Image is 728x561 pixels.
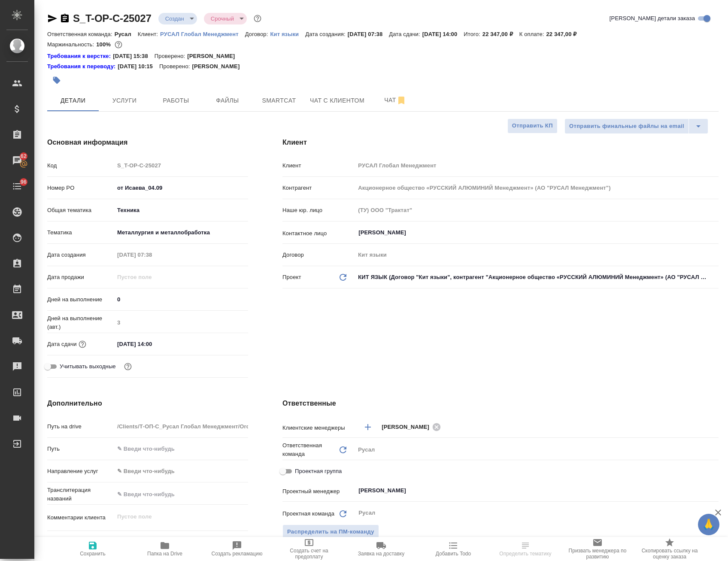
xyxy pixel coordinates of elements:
span: Призвать менеджера по развитию [567,548,628,560]
button: Скопировать ссылку [60,13,70,24]
button: Open [714,232,716,233]
h4: Ответственные [282,398,719,409]
p: Дней на выполнение (авт.) [47,314,114,331]
span: [PERSON_NAME] [382,423,434,431]
button: Создать счет на предоплату [273,537,345,561]
input: Пустое поле [114,420,248,433]
input: Пустое поле [355,249,719,261]
span: Чат [375,95,416,106]
p: 22 347,00 ₽ [482,31,519,37]
span: 🙏 [701,516,716,534]
button: Создать рекламацию [201,537,273,561]
div: Нажми, чтобы открыть папку с инструкцией [47,52,113,61]
span: Создать счет на предоплату [278,548,340,560]
p: Договор: [245,31,270,37]
button: 🙏 [698,514,719,535]
h4: Дополнительно [47,398,248,409]
div: Создан [204,13,247,24]
p: 22 347,00 ₽ [546,31,583,37]
input: Пустое поле [114,249,189,261]
div: [PERSON_NAME] [382,422,443,432]
p: [DATE] 07:38 [348,31,389,37]
span: Отправить КП [512,121,553,131]
p: Транслитерация названий [47,486,114,503]
h4: Клиент [282,137,719,148]
p: 100% [96,41,113,48]
span: Чат с клиентом [310,95,364,106]
p: РУСАЛ Глобал Менеджмент [160,31,245,37]
p: Наше юр. лицо [282,206,355,215]
p: [PERSON_NAME] [187,52,241,61]
p: Проверено: [155,52,188,61]
span: 96 [15,178,32,186]
svg: Отписаться [396,95,406,106]
span: Сохранить [80,551,106,557]
input: ✎ Введи что-нибудь [114,182,248,194]
a: S_T-OP-C-25027 [73,12,152,24]
button: Добавить менеджера [358,417,378,437]
p: Путь на drive [47,422,114,431]
input: ✎ Введи что-нибудь [114,293,248,306]
p: Номер PO [47,184,114,192]
p: Направление услуг [47,467,114,476]
span: Определить тематику [499,551,551,557]
button: Выбери, если сб и вс нужно считать рабочими днями для выполнения заказа. [122,361,133,372]
p: Русал [115,31,138,37]
span: Детали [52,95,94,106]
p: Дата сдачи [47,340,77,349]
a: Требования к верстке: [47,52,113,61]
input: ✎ Введи что-нибудь [114,443,248,455]
div: Создан [158,13,197,24]
p: Клиент [282,161,355,170]
div: Русал [355,443,719,457]
p: Общая тематика [47,206,114,215]
span: 62 [15,152,32,161]
input: ✎ Введи что-нибудь [114,488,248,500]
p: Маржинальность: [47,41,96,48]
a: 62 [2,150,32,171]
p: Код [47,161,114,170]
p: Проектный менеджер [282,487,355,496]
button: Создан [163,15,187,22]
input: Пустое поле [355,182,719,194]
p: Проектная команда [282,509,334,518]
button: Скопировать ссылку для ЯМессенджера [47,13,58,24]
span: Скопировать ссылку на оценку заказа [639,548,701,560]
button: Отправить финальные файлы на email [564,118,689,134]
input: Пустое поле [355,159,719,172]
input: ✎ Введи что-нибудь [114,338,189,350]
input: Пустое поле [355,204,719,216]
p: [DATE] 10:15 [118,62,159,71]
span: В заказе уже есть ответственный ПМ или ПМ группа [282,525,379,540]
span: Добавить Todo [436,551,471,557]
p: Клиентские менеджеры [282,424,355,432]
p: [DATE] 15:38 [113,52,155,61]
span: Услуги [104,95,145,106]
span: Отправить финальные файлы на email [569,121,684,131]
button: Призвать менеджера по развитию [561,537,634,561]
button: Open [714,426,716,428]
button: Распределить на ПМ-команду [282,525,379,540]
button: Сохранить [57,537,129,561]
button: Заявка на доставку [345,537,417,561]
span: Работы [155,95,197,106]
span: Файлы [207,95,248,106]
button: Добавить тэг [47,71,66,90]
a: РУСАЛ Глобал Менеджмент [160,30,245,37]
button: 0.00 RUB; [113,39,124,50]
p: Контактное лицо [282,229,355,238]
p: Проверено: [159,62,192,71]
p: Дата создания [47,251,114,259]
p: Контрагент [282,184,355,192]
div: КИТ ЯЗЫК (Договор "Кит языки", контрагент "Акционерное общество «РУССКИЙ АЛЮМИНИЙ Менеджмент» (АО... [355,270,719,285]
input: Пустое поле [114,271,189,283]
p: Договор [282,251,355,259]
span: Создать рекламацию [212,551,263,557]
p: Путь [47,445,114,453]
p: Комментарии клиента [47,513,114,522]
span: Распределить на ПМ-команду [287,527,374,537]
button: Если добавить услуги и заполнить их объемом, то дата рассчитается автоматически [77,339,88,350]
span: Smartcat [258,95,300,106]
p: Дней на выполнение [47,295,114,304]
div: Техника [114,203,248,218]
